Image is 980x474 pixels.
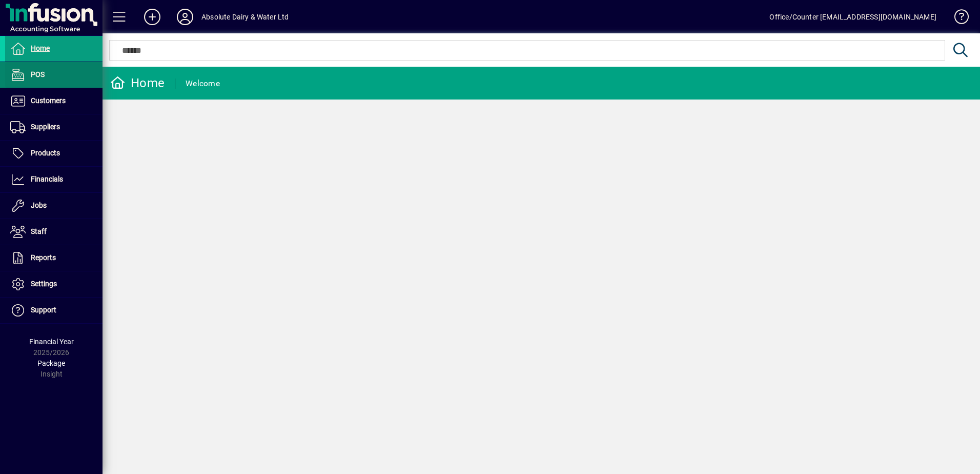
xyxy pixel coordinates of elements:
span: Support [31,306,56,314]
a: Settings [5,271,103,297]
span: Jobs [31,201,47,209]
span: Suppliers [31,123,60,131]
div: Home [110,75,165,91]
a: Suppliers [5,114,103,140]
button: Add [136,8,169,26]
a: Customers [5,88,103,114]
a: POS [5,62,103,88]
a: Support [5,298,103,323]
span: Financial Year [29,338,74,346]
span: Home [31,44,50,52]
span: Reports [31,253,56,262]
a: Financials [5,167,103,192]
a: Jobs [5,193,103,219]
button: Profile [169,8,201,26]
a: Products [5,141,103,166]
span: Settings [31,280,57,288]
div: Welcome [186,75,220,92]
span: POS [31,70,45,78]
div: Office/Counter [EMAIL_ADDRESS][DOMAIN_NAME] [769,9,936,25]
span: Products [31,149,60,157]
span: Financials [31,175,63,183]
a: Staff [5,219,103,245]
span: Package [37,359,65,367]
div: Absolute Dairy & Water Ltd [201,9,289,25]
a: Knowledge Base [947,2,967,35]
span: Customers [31,96,66,105]
a: Reports [5,245,103,271]
span: Staff [31,227,47,235]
